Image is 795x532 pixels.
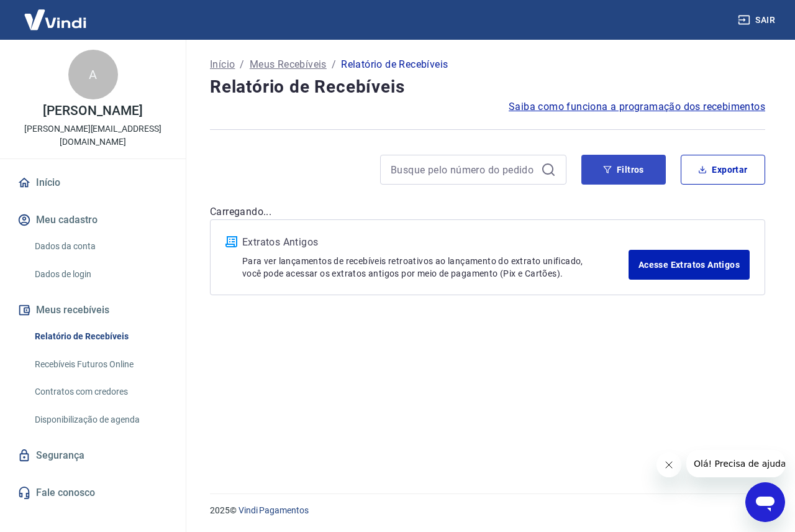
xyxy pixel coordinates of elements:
p: [PERSON_NAME][EMAIL_ADDRESS][DOMAIN_NAME] [10,122,176,149]
a: Dados da conta [30,234,171,259]
div: A [68,50,118,99]
a: Contratos com credores [30,379,171,405]
p: [PERSON_NAME] [43,104,142,117]
a: Meus Recebíveis [250,57,327,72]
a: Segurança [15,442,171,469]
a: Saiba como funciona a programação dos recebimentos [509,99,765,114]
a: Fale conosco [15,479,171,507]
a: Vindi Pagamentos [238,505,309,515]
button: Meus recebíveis [15,296,171,324]
p: / [332,57,336,72]
a: Recebíveis Futuros Online [30,352,171,377]
p: Extratos Antigos [242,235,629,250]
iframe: Mensagem da empresa [686,450,785,477]
a: Acesse Extratos Antigos [629,250,750,280]
button: Sair [735,9,780,32]
img: ícone [225,236,237,247]
p: Carregando... [210,204,765,219]
a: Relatório de Recebíveis [30,324,171,349]
a: Início [210,57,235,72]
h4: Relatório de Recebíveis [210,75,765,99]
button: Exportar [681,155,765,185]
span: Olá! Precisa de ajuda? [7,9,104,19]
img: Vindi [15,1,96,39]
iframe: Fechar mensagem [656,452,681,477]
input: Busque pelo número do pedido [391,160,536,179]
button: Filtros [581,155,666,185]
button: Meu cadastro [15,206,171,234]
a: Dados de login [30,262,171,287]
a: Início [15,169,171,196]
iframe: Botão para abrir a janela de mensagens [745,482,785,522]
p: Para ver lançamentos de recebíveis retroativos ao lançamento do extrato unificado, você pode aces... [242,255,629,280]
a: Disponibilização de agenda [30,407,171,433]
p: Relatório de Recebíveis [341,57,448,72]
p: 2025 © [210,504,765,517]
p: / [240,57,244,72]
